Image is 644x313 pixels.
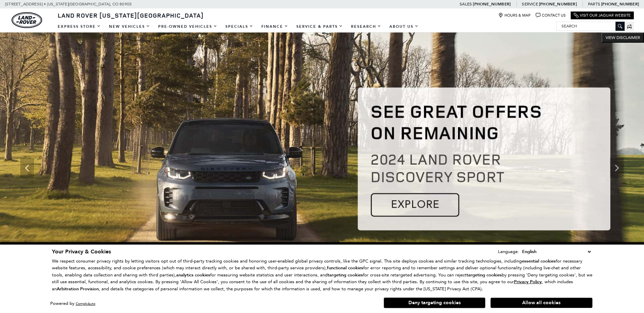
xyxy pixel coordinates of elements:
[176,272,210,278] strong: analytics cookies
[491,298,592,308] button: Allow all cookies
[522,2,538,6] span: Service
[498,13,531,18] a: Hours & Map
[76,301,95,306] a: ComplyAuto
[12,12,42,28] a: land-rover
[498,249,519,254] div: Language:
[50,301,95,306] div: Powered by
[514,279,542,285] u: Privacy Policy
[52,258,592,293] p: We respect consumer privacy rights by letting visitors opt out of third-party tracking cookies an...
[154,21,221,33] a: Pre-Owned Vehicles
[466,272,502,278] strong: targeting cookies
[384,297,485,308] button: Deny targeting cookies
[588,2,600,6] span: Parts
[385,21,423,33] a: About Us
[606,35,640,40] span: VIEW DISCLAIMER
[327,265,363,271] strong: functional cookies
[57,286,99,292] strong: Arbitration Provision
[54,21,105,33] a: EXPRESS STORE
[58,11,204,19] span: Land Rover [US_STATE][GEOGRAPHIC_DATA]
[5,2,132,6] a: [STREET_ADDRESS] • [US_STATE][GEOGRAPHIC_DATA], CO 80905
[536,13,566,18] a: Contact Us
[556,22,624,30] input: Search
[602,33,644,43] button: VIEW DISCLAIMER
[54,21,423,33] nav: Main Navigation
[328,272,363,278] strong: targeting cookies
[292,21,347,33] a: Service & Parts
[539,1,577,7] a: [PHONE_NUMBER]
[522,258,556,264] strong: essential cookies
[52,248,111,255] span: Your Privacy & Cookies
[20,158,34,178] div: Previous
[514,279,542,284] a: Privacy Policy
[12,12,42,28] img: Land Rover
[601,1,639,7] a: [PHONE_NUMBER]
[221,21,257,33] a: Specials
[460,2,472,6] span: Sales
[257,21,292,33] a: Finance
[54,11,208,19] a: Land Rover [US_STATE][GEOGRAPHIC_DATA]
[610,158,624,178] div: Next
[105,21,154,33] a: New Vehicles
[473,1,511,7] a: [PHONE_NUMBER]
[347,21,385,33] a: Research
[520,248,592,255] select: Language Select
[574,13,631,18] a: Visit Our Jaguar Website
